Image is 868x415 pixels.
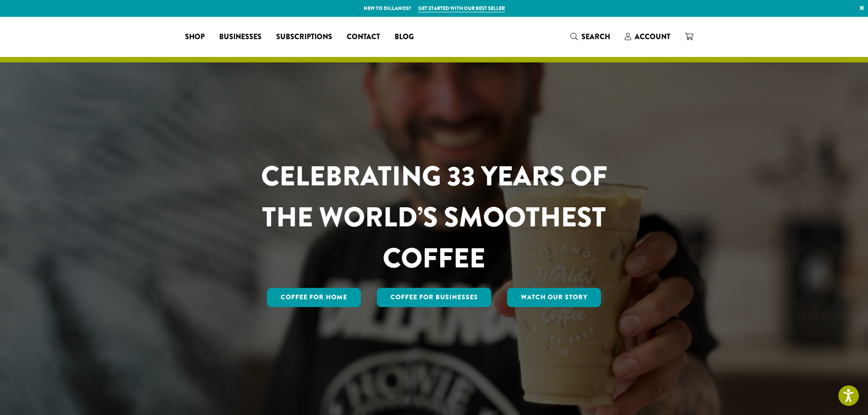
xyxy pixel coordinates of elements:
[185,31,205,43] span: Shop
[635,31,670,42] span: Account
[267,288,361,307] a: Coffee for Home
[219,31,262,43] span: Businesses
[581,31,610,42] span: Search
[418,5,505,12] a: Get started with our best seller
[234,156,634,279] h1: CELEBRATING 33 YEARS OF THE WORLD’S SMOOTHEST COFFEE
[507,288,601,307] a: Watch Our Story
[178,30,212,44] a: Shop
[563,29,617,44] a: Search
[395,31,414,43] span: Blog
[377,288,492,307] a: Coffee For Businesses
[347,31,380,43] span: Contact
[276,31,332,43] span: Subscriptions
